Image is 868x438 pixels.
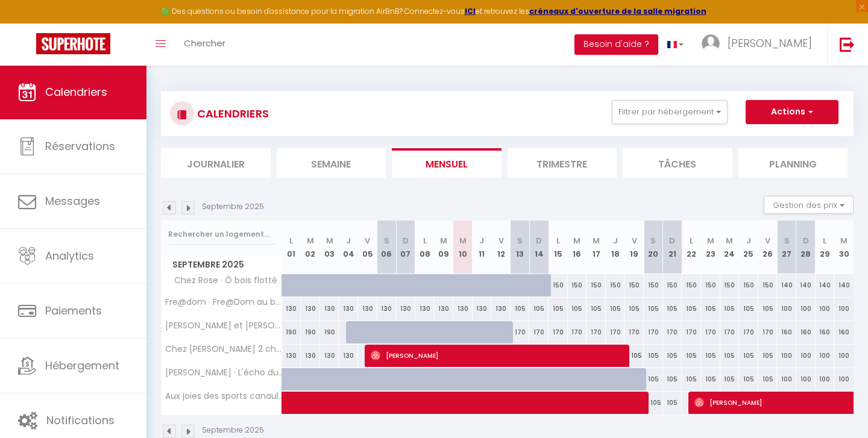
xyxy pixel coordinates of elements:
[644,368,663,390] div: 105
[739,221,758,274] th: 25
[758,274,778,296] div: 150
[168,224,275,245] input: Rechercher un logement...
[632,235,637,246] abbr: V
[529,6,706,16] a: créneaux d'ouverture de la salle migration
[392,148,502,178] li: Mensuel
[326,235,333,246] abbr: M
[650,235,656,246] abbr: S
[491,298,511,320] div: 130
[593,235,600,246] abbr: M
[663,368,682,390] div: 105
[816,298,835,320] div: 100
[453,298,473,320] div: 130
[784,235,790,246] abbr: S
[796,274,816,296] div: 140
[161,148,271,178] li: Journalier
[624,345,644,367] div: 105
[358,298,377,320] div: 130
[162,256,281,274] span: Septembre 2025
[163,345,284,354] span: Chez [PERSON_NAME] 2 chambres au sein d'une pinède
[606,221,625,274] th: 18
[720,368,740,390] div: 105
[726,235,733,246] abbr: M
[465,6,476,16] a: ICI
[289,235,293,246] abbr: L
[573,235,580,246] abbr: M
[163,274,280,287] span: Chez Rose · Ô bois flotté
[796,345,816,367] div: 100
[459,235,467,246] abbr: M
[701,221,720,274] th: 23
[415,298,435,320] div: 130
[816,221,835,274] th: 29
[739,298,758,320] div: 105
[644,221,663,274] th: 20
[434,221,453,274] th: 09
[473,298,492,320] div: 130
[175,23,234,66] a: Chercher
[339,298,358,320] div: 130
[728,36,812,51] span: [PERSON_NAME]
[434,298,453,320] div: 130
[45,193,100,208] span: Messages
[568,321,587,343] div: 170
[45,303,102,318] span: Paiements
[663,321,682,343] div: 170
[834,221,854,274] th: 30
[758,221,778,274] th: 26
[682,298,701,320] div: 105
[529,321,549,343] div: 170
[682,345,701,367] div: 105
[624,298,644,320] div: 105
[549,274,568,296] div: 150
[491,221,511,274] th: 12
[377,298,397,320] div: 130
[574,34,658,55] button: Besoin d'aide ?
[701,274,720,296] div: 150
[816,321,835,343] div: 160
[720,221,740,274] th: 24
[758,298,778,320] div: 105
[536,235,542,246] abbr: D
[707,235,714,246] abbr: M
[365,235,370,246] abbr: V
[587,298,606,320] div: 105
[624,321,644,343] div: 170
[568,274,587,296] div: 150
[644,298,663,320] div: 105
[693,23,827,66] a: ... [PERSON_NAME]
[758,345,778,367] div: 105
[396,298,415,320] div: 130
[823,235,826,246] abbr: L
[663,221,682,274] th: 21
[396,221,415,274] th: 07
[834,368,854,390] div: 100
[612,100,728,124] button: Filtrer par hébergement
[624,221,644,274] th: 19
[663,298,682,320] div: 105
[840,235,848,246] abbr: M
[738,148,848,178] li: Planning
[45,139,115,154] span: Réservations
[777,274,796,296] div: 140
[764,196,854,214] button: Gestion des prix
[682,321,701,343] div: 170
[690,235,693,246] abbr: L
[758,368,778,390] div: 105
[339,345,358,367] div: 130
[606,321,625,343] div: 170
[511,298,530,320] div: 105
[816,345,835,367] div: 100
[282,221,301,274] th: 01
[568,221,587,274] th: 16
[720,274,740,296] div: 150
[282,298,301,320] div: 130
[301,345,320,367] div: 130
[720,345,740,367] div: 105
[320,298,339,320] div: 130
[301,298,320,320] div: 130
[556,235,560,246] abbr: L
[301,221,320,274] th: 02
[765,235,770,246] abbr: V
